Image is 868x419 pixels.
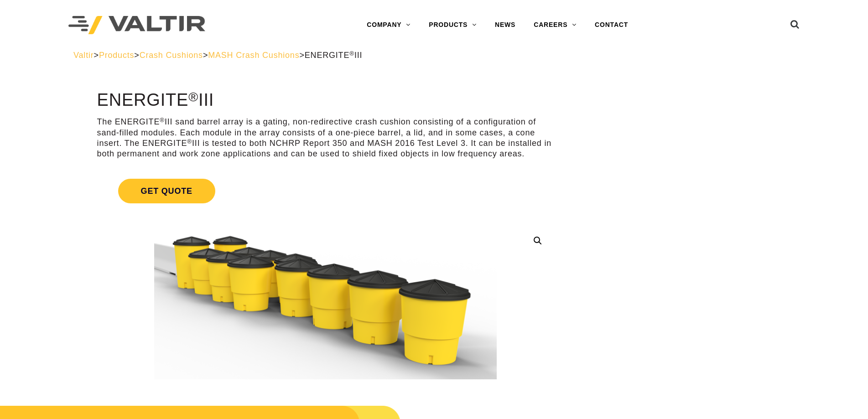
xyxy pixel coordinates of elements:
span: Get Quote [118,179,215,203]
a: CAREERS [525,16,586,34]
sup: ® [187,138,192,145]
a: Crash Cushions [140,51,203,60]
a: Get Quote [97,168,554,214]
div: > > > > [73,50,795,61]
sup: ® [349,50,354,57]
span: ENERGITE III [305,51,363,60]
a: NEWS [486,16,525,34]
a: MASH Crash Cushions [208,51,299,60]
img: Valtir [68,16,205,35]
sup: ® [188,89,198,104]
a: Valtir [73,51,94,60]
a: Products [99,51,134,60]
a: COMPANY [358,16,420,34]
a: CONTACT [586,16,637,34]
sup: ® [160,117,165,124]
h1: ENERGITE III [97,91,554,110]
p: The ENERGITE III sand barrel array is a gating, non-redirective crash cushion consisting of a con... [97,117,554,160]
a: PRODUCTS [420,16,486,34]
